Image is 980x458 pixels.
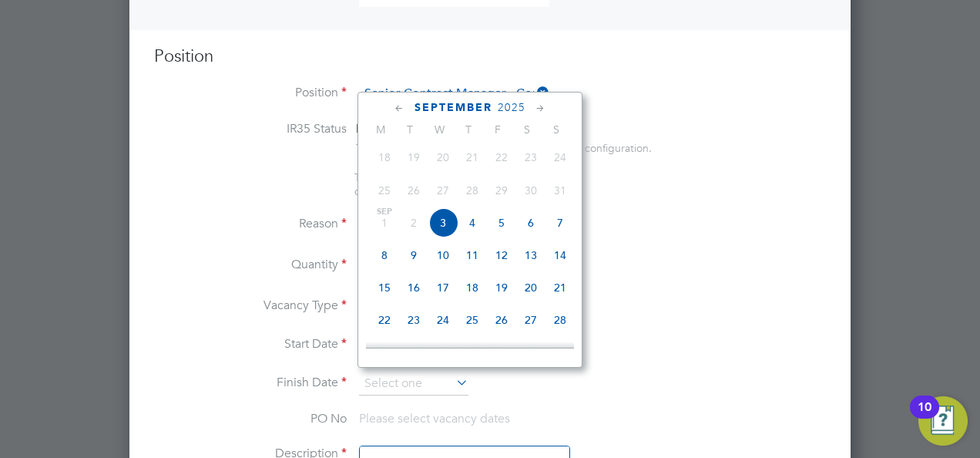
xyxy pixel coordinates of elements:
span: 6 [516,208,545,237]
span: W [425,123,454,136]
span: F [483,123,512,136]
label: Start Date [154,336,347,352]
span: 23 [516,143,545,172]
label: Vacancy Type [154,298,347,314]
span: 26 [487,305,516,335]
span: 19 [487,273,516,302]
span: 31 [545,176,575,205]
span: 19 [399,143,428,172]
span: 10 [428,241,458,270]
span: 21 [458,143,487,172]
label: Finish Date [154,375,347,391]
span: 18 [370,143,399,172]
span: 25 [458,305,487,335]
span: 27 [428,176,458,205]
span: 4 [458,208,487,237]
span: 28 [545,305,575,335]
span: 14 [545,241,575,270]
span: M [366,123,395,136]
span: 2 [399,208,428,237]
span: 3 [428,208,458,237]
label: Reason [154,216,347,232]
span: 29 [487,176,516,205]
span: T [395,123,425,136]
span: 29 [370,338,399,367]
span: S [542,123,571,136]
label: Position [154,85,347,101]
label: IR35 Status [154,121,347,137]
button: Open Resource Center, 10 new notifications [918,396,968,446]
span: 22 [487,143,516,172]
span: 24 [545,143,575,172]
span: Sep [370,208,399,216]
label: Quantity [154,257,347,273]
span: 12 [487,241,516,270]
span: 25 [370,176,399,205]
span: September [414,101,492,114]
span: 11 [458,241,487,270]
span: 17 [428,273,458,302]
span: 30 [399,338,428,367]
span: 15 [370,273,399,302]
span: 5 [487,208,516,237]
span: The status determination for this position can be updated after creating the vacancy [354,170,562,198]
input: Select one [359,372,468,396]
span: 13 [516,241,545,270]
span: 20 [516,273,545,302]
span: 18 [458,273,487,302]
div: This feature can be enabled under this client's configuration. [356,137,652,155]
span: 2025 [498,101,525,114]
span: 20 [428,143,458,172]
span: 26 [399,176,428,205]
span: T [454,123,483,136]
span: 23 [399,305,428,335]
input: Search for... [359,83,549,106]
span: 21 [545,273,575,302]
div: 10 [918,407,931,427]
span: Please select vacancy dates [359,411,510,426]
span: 7 [545,208,575,237]
span: 28 [458,176,487,205]
span: S [512,123,542,136]
span: 16 [399,273,428,302]
span: Disabled for this client. [356,121,482,136]
span: 30 [516,176,545,205]
span: 24 [428,305,458,335]
span: 8 [370,241,399,270]
label: PO No [154,411,347,427]
span: 22 [370,305,399,335]
span: 1 [370,208,399,237]
h3: Position [154,45,826,68]
span: 9 [399,241,428,270]
span: 27 [516,305,545,335]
